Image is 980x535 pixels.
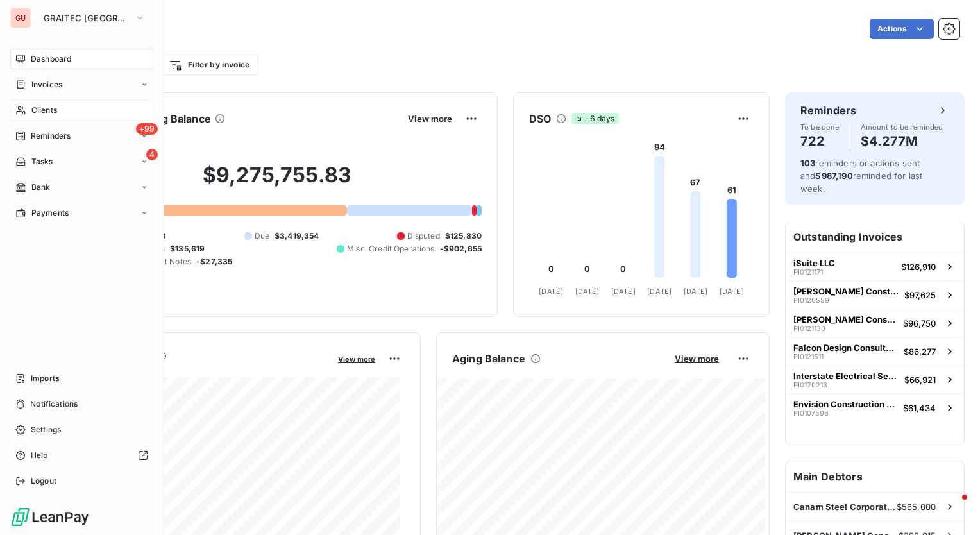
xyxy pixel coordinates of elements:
span: $96,750 [903,318,936,328]
span: PI0121511 [793,353,824,361]
tspan: [DATE] [720,287,744,296]
span: GRAITEC [GEOGRAPHIC_DATA] [44,13,130,23]
h6: Aging Balance [452,351,525,366]
span: +99 [136,123,158,135]
button: [PERSON_NAME] ConstructionPI0121130$96,750 [786,309,964,337]
tspan: [DATE] [539,287,563,296]
span: View more [675,353,719,364]
button: Envision Construction - Do not sell Collection AgencyPI0107596$61,434 [786,393,964,421]
tspan: [DATE] [647,287,672,296]
span: 103 [800,158,815,168]
span: Clients [31,105,57,116]
span: $125,830 [445,230,482,242]
span: Disputed [407,230,440,242]
span: Payments [31,207,69,219]
span: Monthly Revenue [72,364,329,377]
span: Envision Construction - Do not sell Collection Agency [793,399,898,409]
h6: Outstanding Invoices [786,221,964,252]
button: Filter by invoice [160,55,258,75]
span: -6 days [571,113,618,124]
span: PI0120213 [793,381,827,389]
span: $987,190 [815,171,852,181]
div: GU [10,8,31,28]
span: PI0120559 [793,296,829,304]
span: $3,419,354 [275,230,319,242]
h6: DSO [529,111,551,126]
span: Dashboard [31,53,71,65]
span: 4 [146,149,158,160]
iframe: Intercom live chat [936,491,967,522]
span: $97,625 [904,290,936,300]
span: [PERSON_NAME] Construction [793,286,899,296]
span: PI0107596 [793,409,829,417]
span: Imports [31,373,59,384]
span: PI0121130 [793,325,825,332]
span: Settings [31,424,61,436]
span: iSuite LLC [793,258,835,268]
span: $86,277 [904,346,936,357]
h2: $9,275,755.83 [72,162,482,201]
tspan: [DATE] [684,287,708,296]
span: Help [31,450,48,461]
span: $66,921 [904,375,936,385]
span: Due [255,230,269,242]
button: View more [404,113,456,124]
button: View more [671,353,723,364]
span: -$902,655 [440,243,482,255]
span: Tasks [31,156,53,167]
span: -$27,335 [196,256,232,267]
span: Misc. Credit Operations [347,243,434,255]
span: Logout [31,475,56,487]
tspan: [DATE] [611,287,636,296]
button: Falcon Design ConsultantsPI0121511$86,277 [786,337,964,365]
span: Bank [31,182,51,193]
span: PI0121171 [793,268,823,276]
span: Interstate Electrical Services [793,371,899,381]
span: $126,910 [901,262,936,272]
span: $61,434 [903,403,936,413]
span: View more [408,114,452,124]
span: reminders or actions sent and reminded for last week. [800,158,922,194]
tspan: [DATE] [575,287,600,296]
button: [PERSON_NAME] ConstructionPI0120559$97,625 [786,280,964,309]
h4: $4.277M [861,131,943,151]
span: $135,619 [170,243,205,255]
span: $565,000 [897,502,936,512]
h6: Main Debtors [786,461,964,492]
span: Falcon Design Consultants [793,343,899,353]
span: [PERSON_NAME] Construction [793,314,898,325]
button: Actions [870,19,934,39]
span: Canam Steel Corporation ([GEOGRAPHIC_DATA]) [793,502,897,512]
span: Notifications [30,398,78,410]
span: Amount to be reminded [861,123,943,131]
span: View more [338,355,375,364]
button: iSuite LLCPI0121171$126,910 [786,252,964,280]
button: Interstate Electrical ServicesPI0120213$66,921 [786,365,964,393]
a: Help [10,445,153,466]
button: View more [334,353,379,364]
span: To be done [800,123,840,131]
span: Reminders [31,130,71,142]
h4: 722 [800,131,840,151]
h6: Reminders [800,103,856,118]
span: Invoices [31,79,62,90]
img: Logo LeanPay [10,507,90,527]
